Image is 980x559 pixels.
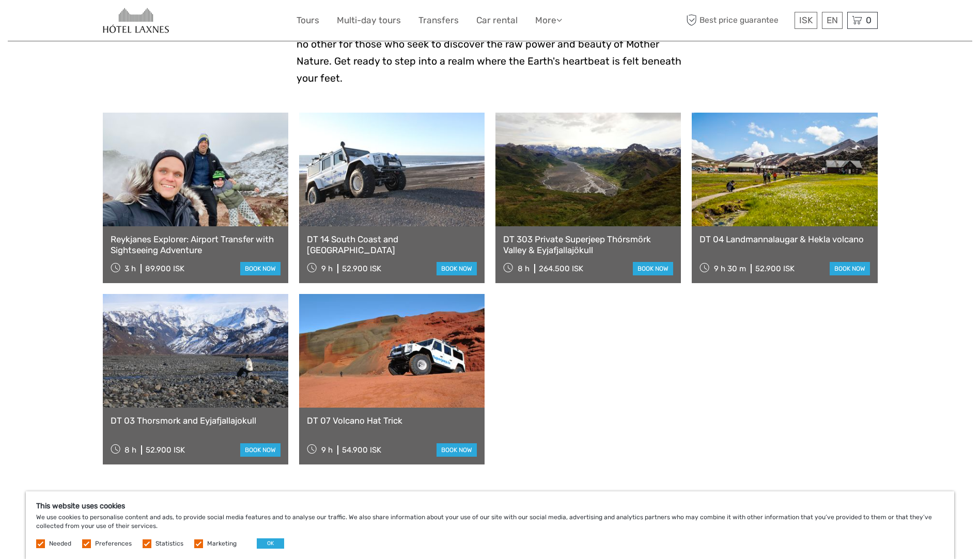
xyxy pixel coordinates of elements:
[539,264,583,273] div: 264.500 ISK
[699,234,869,244] a: DT 04 Landmannalaugar & Hekla volcano
[240,262,281,275] a: book now
[207,539,237,548] label: Marketing
[111,415,281,426] a: DT 03 Thorsmork and Eyjafjallajokull
[342,264,381,273] div: 52.900 ISK
[257,538,284,549] button: OK
[633,262,673,275] a: book now
[799,15,813,25] span: ISK
[36,502,944,510] h5: This website uses cookies
[418,13,459,28] a: Transfers
[119,16,131,28] button: Open LiveChat chat widget
[297,490,520,511] strong: Exploring Volcanic Wonders
[830,262,870,275] a: book now
[437,262,477,275] a: book now
[307,415,477,426] a: DT 07 Volcano Hat Trick
[307,234,477,255] a: DT 14 South Coast and [GEOGRAPHIC_DATA]
[755,264,795,273] div: 52.900 ISK
[518,264,530,273] span: 8 h
[321,264,333,273] span: 9 h
[146,445,185,455] div: 52.900 ISK
[49,539,71,548] label: Needed
[437,443,477,457] a: book now
[342,445,381,455] div: 54.900 ISK
[95,539,132,548] label: Preferences
[240,443,281,457] a: book now
[684,12,792,29] span: Best price guarantee
[503,234,673,255] a: DT 303 Private Superjeep Thórsmörk Valley & Eyjafjallajökull
[535,13,562,28] a: More
[111,234,281,255] a: Reykjanes Explorer: Airport Transfer with Sightseeing Adventure
[125,264,136,273] span: 3 h
[297,13,319,28] a: Tours
[822,12,843,29] div: EN
[14,18,117,26] p: We're away right now. Please check back later!
[125,445,136,455] span: 8 h
[476,13,518,28] a: Car rental
[337,13,401,28] a: Multi-day tours
[103,8,169,33] img: 654-caa16477-354d-4e52-8030-f64145add61e_logo_small.jpg
[714,264,746,273] span: 9 h 30 m
[145,264,184,273] div: 89.900 ISK
[26,491,954,559] div: We use cookies to personalise content and ads, to provide social media features and to analyse ou...
[155,539,183,548] label: Statistics
[864,15,873,25] span: 0
[321,445,333,455] span: 9 h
